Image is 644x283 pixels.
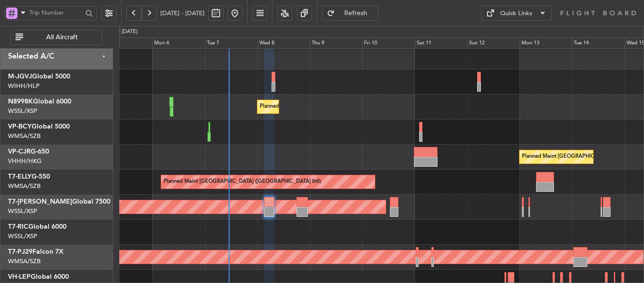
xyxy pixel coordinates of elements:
[8,207,37,215] a: WSSL/XSP
[362,37,414,49] div: Fri 10
[8,173,32,180] span: T7-ELLY
[8,223,66,230] a: T7-RICGlobal 6000
[152,37,205,49] div: Mon 6
[8,257,41,266] a: WMSA/SZB
[8,123,70,130] a: VP-BCYGlobal 5000
[29,6,83,20] input: Trip Number
[8,82,40,90] a: WIHH/HLP
[310,37,362,49] div: Thu 9
[8,73,70,80] a: M-JGVJGlobal 5000
[8,132,41,140] a: WMSA/SZB
[164,175,321,189] div: Planned Maint [GEOGRAPHIC_DATA] ([GEOGRAPHIC_DATA] Intl)
[10,30,102,45] button: All Aircraft
[8,223,28,230] span: T7-RIC
[8,173,50,180] a: T7-ELLYG-550
[467,37,520,49] div: Sun 12
[8,148,49,155] a: VP-CJRG-650
[8,123,32,130] span: VP-BCY
[8,148,31,155] span: VP-CJR
[8,198,72,205] span: T7-[PERSON_NAME]
[257,37,310,49] div: Wed 8
[8,157,41,165] a: VHHH/HKG
[160,9,205,17] span: [DATE] - [DATE]
[8,182,41,190] a: WMSA/SZB
[8,249,64,255] a: T7-PJ29Falcon 7X
[100,37,152,49] div: Sun 5
[25,34,99,41] span: All Aircraft
[8,274,31,280] span: VH-LEP
[8,98,71,105] a: N8998KGlobal 6000
[415,37,467,49] div: Sat 11
[8,232,37,240] a: WSSL/XSP
[8,73,32,80] span: M-JGVJ
[520,37,572,49] div: Mon 13
[260,100,371,114] div: Planned Maint [GEOGRAPHIC_DATA] (Seletar)
[337,10,375,17] span: Refresh
[205,37,257,49] div: Tue 7
[122,28,138,36] div: [DATE]
[572,37,624,49] div: Tue 14
[8,107,37,115] a: WSSL/XSP
[322,6,379,21] button: Refresh
[8,249,33,255] span: T7-PJ29
[8,98,33,105] span: N8998K
[8,274,69,280] a: VH-LEPGlobal 6000
[8,198,110,205] a: T7-[PERSON_NAME]Global 7500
